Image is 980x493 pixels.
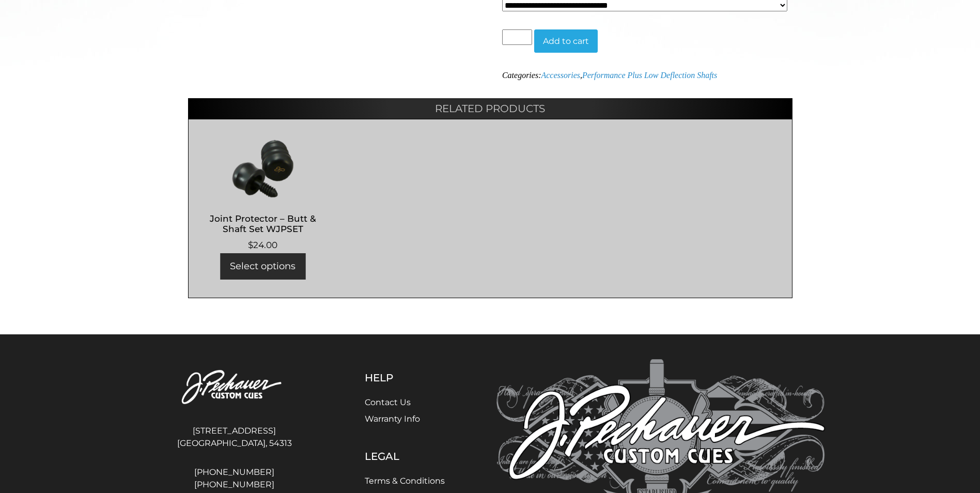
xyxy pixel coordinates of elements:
[248,240,253,250] span: $
[365,450,445,463] h5: Legal
[155,466,314,479] a: [PHONE_NUMBER]
[155,359,314,417] img: Pechauer Custom Cues
[365,372,445,384] h5: Help
[220,253,305,280] a: Select options for “Joint Protector - Butt & Shaft Set WJPSET”
[502,29,532,45] input: Product quantity
[534,29,598,53] button: Add to cart
[365,397,411,407] a: Contact Us
[365,414,420,424] a: Warranty Info
[502,71,717,80] span: Categories: ,
[199,137,328,199] img: Joint Protector - Butt & Shaft Set WJPSET
[199,137,328,252] a: Joint Protector – Butt & Shaft Set WJPSET $24.00
[365,476,445,486] a: Terms & Conditions
[199,209,328,239] h2: Joint Protector – Butt & Shaft Set WJPSET
[155,479,314,491] a: [PHONE_NUMBER]
[155,421,314,454] address: [STREET_ADDRESS] [GEOGRAPHIC_DATA], 54313
[248,240,277,250] bdi: 24.00
[541,71,580,80] a: Accessories
[582,71,717,80] a: Performance Plus Low Deflection Shafts
[188,98,792,119] h2: Related products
